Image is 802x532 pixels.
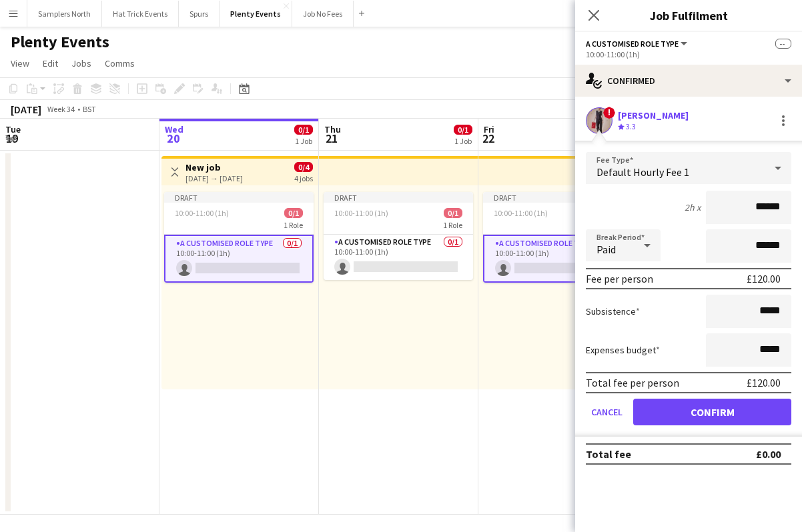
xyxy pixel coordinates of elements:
[633,399,791,425] button: Confirm
[284,208,303,218] span: 0/1
[71,57,91,69] span: Jobs
[185,161,243,173] h3: New job
[586,49,791,59] div: 10:00-11:00 (1h)
[586,272,653,285] div: Fee per person
[99,55,140,72] a: Comms
[626,121,636,131] span: 3.3
[220,1,292,27] button: Plenty Events
[756,447,781,461] div: £0.00
[295,136,312,146] div: 1 Job
[185,173,243,183] div: [DATE] → [DATE]
[102,1,179,27] button: Hat Trick Events
[164,192,314,203] div: Draft
[11,32,109,52] h1: Plenty Events
[324,123,341,135] span: Thu
[44,104,77,114] span: Week 34
[164,235,314,283] app-card-role: A Customised Role Type0/110:00-11:00 (1h)
[484,123,494,135] span: Fri
[685,201,701,213] div: 2h x
[454,136,472,146] div: 1 Job
[105,57,135,69] span: Comms
[575,65,802,97] div: Confirmed
[284,220,303,230] span: 1 Role
[165,123,183,135] span: Wed
[603,107,615,119] span: !
[618,109,689,121] div: [PERSON_NAME]
[163,131,183,146] span: 20
[179,1,220,27] button: Spurs
[11,57,29,69] span: View
[5,123,21,135] span: Tue
[294,162,313,172] span: 0/4
[43,57,58,69] span: Edit
[586,399,628,425] button: Cancel
[83,104,96,114] div: BST
[37,55,63,72] a: Edit
[596,243,616,256] span: Paid
[66,55,97,72] a: Jobs
[292,1,354,27] button: Job No Fees
[324,235,473,280] app-card-role: A Customised Role Type0/110:00-11:00 (1h)
[294,172,313,183] div: 4 jobs
[575,7,802,24] h3: Job Fulfilment
[586,447,631,461] div: Total fee
[164,192,314,283] app-job-card: Draft10:00-11:00 (1h)0/11 RoleA Customised Role Type0/110:00-11:00 (1h)
[483,192,633,283] app-job-card: Draft10:00-11:00 (1h)0/11 RoleA Customised Role Type0/110:00-11:00 (1h)
[586,344,660,356] label: Expenses budget
[586,305,640,317] label: Subsistence
[586,39,689,49] button: A Customised Role Type
[3,131,21,146] span: 19
[444,208,462,218] span: 0/1
[775,39,791,49] span: --
[322,131,341,146] span: 21
[27,1,102,27] button: Samplers North
[324,192,473,203] div: Draft
[175,208,229,218] span: 10:00-11:00 (1h)
[294,125,313,135] span: 0/1
[482,131,494,146] span: 22
[747,272,781,285] div: £120.00
[334,208,388,218] span: 10:00-11:00 (1h)
[443,220,462,230] span: 1 Role
[483,235,633,283] app-card-role: A Customised Role Type0/110:00-11:00 (1h)
[454,125,472,135] span: 0/1
[494,208,548,218] span: 10:00-11:00 (1h)
[596,165,689,179] span: Default Hourly Fee 1
[5,55,35,72] a: View
[747,376,781,389] div: £120.00
[483,192,633,203] div: Draft
[324,192,473,280] app-job-card: Draft10:00-11:00 (1h)0/11 RoleA Customised Role Type0/110:00-11:00 (1h)
[586,39,679,49] span: A Customised Role Type
[586,376,679,389] div: Total fee per person
[11,103,41,116] div: [DATE]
